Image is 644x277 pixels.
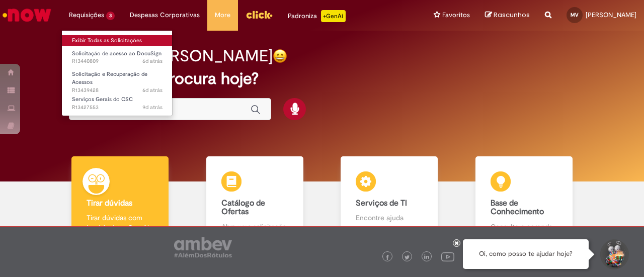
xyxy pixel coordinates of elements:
[142,86,163,94] time: 22/08/2025 11:27:03
[72,104,163,112] span: R13427553
[442,10,470,20] span: Favoritos
[322,156,457,243] a: Serviços de TI Encontre ajuda
[142,104,163,111] time: 19/08/2025 10:24:19
[87,198,132,208] b: Tirar dúvidas
[69,10,104,20] span: Requisições
[72,96,133,103] span: Serviços Gerais do CSC
[174,237,232,257] img: logo_footer_ambev_rotulo_gray.png
[72,57,163,65] span: R13440809
[72,70,147,86] span: Solicitação e Recuperação de Acessos
[491,222,557,232] p: Consulte e aprenda
[62,94,173,113] a: Aberto R13427553 : Serviços Gerais do CSC
[246,7,273,22] img: click_logo_yellow_360x200.png
[72,50,162,57] span: Solicitação de acesso ao DocuSign
[142,86,163,94] span: 6d atrás
[571,12,579,18] span: MV
[106,12,115,20] span: 3
[72,86,163,95] span: R13439428
[53,156,188,243] a: Tirar dúvidas Tirar dúvidas com Lupi Assist e Gen Ai
[288,10,346,22] div: Padroniza
[457,156,592,243] a: Base de Conhecimento Consulte e aprenda
[1,5,53,25] img: ServiceNow
[142,57,163,65] time: 22/08/2025 16:26:24
[385,255,390,260] img: logo_footer_facebook.png
[356,198,407,208] b: Serviços de TI
[62,35,173,46] a: Exibir Todas as Solicitações
[142,104,163,111] span: 9d atrás
[62,69,173,90] a: Aberto R13439428 : Solicitação e Recuperação de Acessos
[130,10,200,20] span: Despesas Corporativas
[494,10,530,20] span: Rascunhos
[321,10,346,22] p: +GenAi
[215,10,230,20] span: More
[62,48,173,67] a: Aberto R13440809 : Solicitação de acesso ao DocuSign
[221,198,265,217] b: Catálogo de Ofertas
[599,239,629,269] button: Iniciar Conversa de Suporte
[61,30,173,116] ul: Requisições
[405,255,410,260] img: logo_footer_twitter.png
[485,11,530,20] a: Rascunhos
[273,49,287,63] img: happy-face.png
[424,254,429,260] img: logo_footer_linkedin.png
[463,239,589,269] div: Oi, como posso te ajudar hoje?
[441,250,454,263] img: logo_footer_youtube.png
[356,213,423,223] p: Encontre ajuda
[586,11,636,19] span: [PERSON_NAME]
[69,70,575,87] h2: O que você procura hoje?
[491,198,544,217] b: Base de Conhecimento
[188,156,323,243] a: Catálogo de Ofertas Abra uma solicitação
[87,213,153,233] p: Tirar dúvidas com Lupi Assist e Gen Ai
[142,57,163,65] span: 6d atrás
[221,222,288,232] p: Abra uma solicitação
